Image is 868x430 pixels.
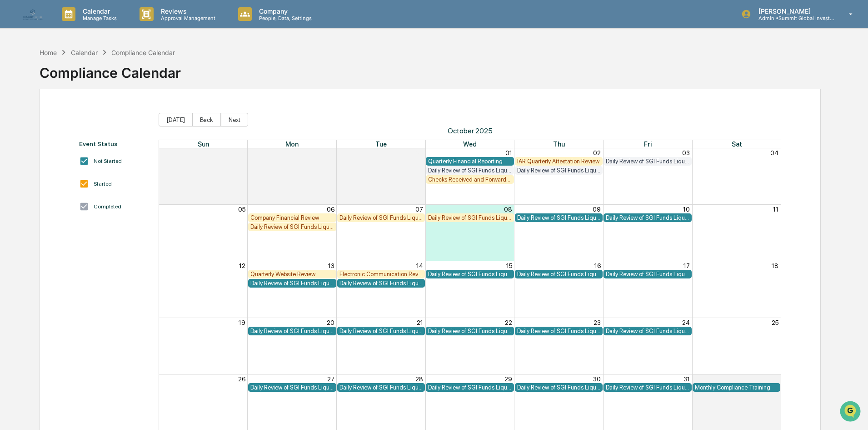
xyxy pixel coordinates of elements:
img: 1746055101610-c473b297-6a78-478c-a979-82029cc54cd1 [18,124,25,132]
button: 28 [415,375,423,383]
div: IAR Quarterly Attestation Review [517,158,601,165]
span: October 2025 [159,126,782,135]
button: 26 [238,375,245,383]
div: Quarterly Website Review [250,271,334,278]
button: 29 [504,375,512,383]
div: Daily Review of SGI Funds Liquidity [517,384,601,391]
div: Electronic Communication Review [339,271,423,278]
button: 30 [593,375,601,383]
button: Start new chat [155,72,165,83]
div: Daily Review of SGI Funds Liquidity [517,328,601,334]
span: Sun [198,140,209,148]
div: 🖐️ [9,187,16,194]
div: Calendar [71,49,98,56]
p: Manage Tasks [75,15,121,21]
span: Fri [644,140,652,148]
span: Thu [553,140,565,148]
span: Data Lookup [18,203,57,212]
p: People, Data, Settings [252,15,316,21]
button: 06 [327,206,334,213]
button: 08 [504,206,512,213]
span: Tue [375,140,387,148]
div: Compliance Calendar [111,49,175,56]
div: Daily Review of SGI Funds Liquidity [250,280,334,287]
button: 29 [327,149,334,157]
div: Daily Review of SGI Funds Liquidity [339,384,423,391]
span: Attestations [75,186,113,195]
button: 01 [505,149,512,157]
div: Daily Review of SGI Funds Liquidity [606,328,689,334]
button: 24 [682,319,690,326]
div: Daily Review of SGI Funds Liquidity [339,328,423,334]
div: Compliance Calendar [40,57,181,81]
div: Daily Review of SGI Funds Liquidity [606,384,689,391]
span: Preclearance [18,186,59,195]
button: 16 [594,262,601,269]
div: Daily Review of SGI Funds Liquidity [339,280,423,287]
span: Pylon [90,226,110,233]
button: [DATE] [159,113,193,126]
div: Daily Review of SGI Funds Liquidity [517,271,601,278]
div: Daily Review of SGI Funds Liquidity [428,214,512,221]
div: Not Started [94,158,122,164]
p: [PERSON_NAME] [751,7,836,15]
a: 🗄️Attestations [62,182,116,199]
div: Start new chat [41,70,149,79]
button: 05 [238,206,245,213]
img: Jack Rasmussen [9,115,24,130]
div: Daily Review of SGI Funds Liquidity [250,328,334,334]
div: Daily Review of SGI Funds Liquidity [606,214,689,221]
div: Daily Review of SGI Funds Liquidity [428,167,512,174]
button: 11 [773,206,778,213]
button: Next [221,113,248,126]
button: 19 [239,319,245,326]
button: Back [192,113,221,126]
button: 25 [772,319,778,326]
button: 17 [683,262,690,269]
button: 02 [593,149,601,157]
div: Daily Review of SGI Funds Liquidity [428,271,512,278]
div: Daily Review of SGI Funds Liquidity [428,384,512,391]
button: 14 [416,262,423,269]
button: 27 [327,375,334,383]
div: Started [94,181,112,187]
span: [PERSON_NAME] [28,148,74,156]
span: Sat [732,140,742,148]
div: 🗄️ [66,187,73,194]
img: logo [22,7,44,21]
button: 01 [772,375,778,383]
p: Company [252,7,316,15]
button: 10 [683,206,690,213]
img: 1746055101610-c473b297-6a78-478c-a979-82029cc54cd1 [18,149,25,156]
button: 31 [683,375,690,383]
button: 23 [594,319,601,326]
span: [PERSON_NAME] [28,124,74,131]
p: Calendar [75,7,121,15]
iframe: Open customer support [839,400,863,425]
div: Daily Review of SGI Funds Liquidity [250,223,334,230]
button: 13 [328,262,334,269]
p: How can we help? [9,19,165,34]
div: Checks Received and Forwarded Log [428,176,512,183]
div: Company Financial Review [250,214,334,221]
button: 18 [772,262,778,269]
div: Home [40,49,57,56]
div: We're available if you need us! [41,79,125,86]
span: • [75,148,79,156]
div: Completed [94,203,121,210]
span: [DATE] [80,148,99,156]
button: 28 [238,149,245,157]
a: 🔎Data Lookup [5,200,61,216]
div: Daily Review of SGI Funds Liquidity [606,158,689,165]
div: Daily Review of SGI Funds Liquidity [517,214,601,221]
span: [DATE] [80,124,99,131]
button: 21 [417,319,423,326]
div: Daily Review of SGI Funds Liquidity [517,167,601,174]
img: Jack Rasmussen [9,140,24,154]
button: 12 [239,262,245,269]
a: Powered byPylon [64,225,110,233]
p: Approval Management [154,15,220,21]
img: 1746055101610-c473b297-6a78-478c-a979-82029cc54cd1 [9,70,25,86]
